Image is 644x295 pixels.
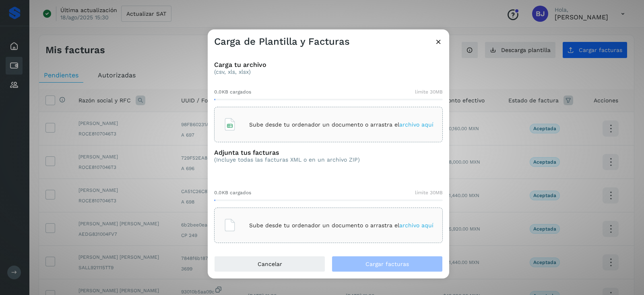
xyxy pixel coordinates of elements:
[249,121,433,128] p: Sube desde tu ordenador un documento o arrastra el
[214,156,360,163] p: (Incluye todas las facturas XML o en un archivo ZIP)
[214,149,360,156] h3: Adjunta tus facturas
[214,61,443,69] h3: Carga tu archivo
[365,261,409,267] span: Cargar facturas
[249,222,433,229] p: Sube desde tu ordenador un documento o arrastra el
[399,222,433,229] span: archivo aquí
[332,256,443,272] button: Cargar facturas
[258,261,282,267] span: Cancelar
[214,36,350,48] h3: Carga de Plantilla y Facturas
[399,121,433,128] span: archivo aquí
[214,69,443,75] p: (csv, xls, xlsx)
[415,189,443,196] span: límite 30MB
[214,189,251,196] span: 0.0KB cargados
[214,88,251,96] span: 0.0KB cargados
[214,256,325,272] button: Cancelar
[415,88,443,96] span: límite 30MB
